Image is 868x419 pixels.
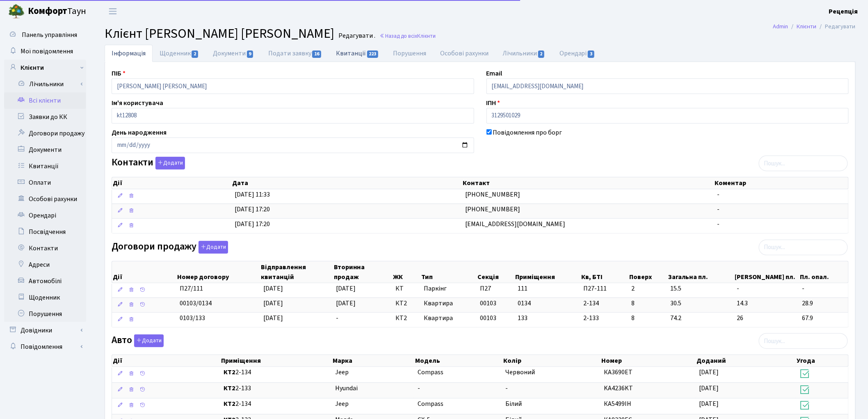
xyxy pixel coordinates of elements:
[28,5,67,18] b: Комфорт
[424,299,473,308] span: Квартира
[176,261,260,283] th: Номер договору
[799,261,848,283] th: Пл. опал.
[518,284,528,293] span: 111
[424,314,473,323] span: Квартира
[4,256,86,273] a: Адреси
[224,399,329,409] span: 2-134
[196,239,228,254] a: Додати
[506,368,535,377] span: Червоний
[224,368,236,377] b: КТ2
[180,299,212,308] span: 00103/0134
[759,240,848,255] input: Пошук...
[628,261,667,283] th: Поверх
[737,299,796,308] span: 14.3
[337,32,375,40] small: Редагувати .
[506,399,522,408] span: Білий
[506,384,508,393] span: -
[112,261,176,283] th: Дії
[802,299,845,308] span: 28.9
[312,50,321,58] span: 16
[112,334,164,347] label: Авто
[580,261,628,283] th: Кв, БТІ
[153,156,185,170] a: Додати
[4,158,86,174] a: Квитанції
[4,174,86,191] a: Оплати
[829,7,858,16] a: Рецепція
[333,261,392,283] th: Вторинна продаж
[817,22,856,31] li: Редагувати
[496,45,553,62] a: Лічильники
[417,32,436,40] span: Клієнти
[4,207,86,224] a: Орендарі
[714,177,849,189] th: Коментар
[487,69,503,78] label: Email
[773,22,788,31] a: Admin
[112,177,231,189] th: Дії
[134,334,164,347] button: Авто
[4,125,86,142] a: Договори продажу
[759,333,848,349] input: Пошук...
[717,190,720,199] span: -
[487,98,500,108] label: ІПН
[796,355,849,366] th: Угода
[199,241,228,254] button: Договори продажу
[4,339,86,355] a: Повідомлення
[192,50,198,58] span: 2
[235,205,270,214] span: [DATE] 17:20
[367,50,379,58] span: 223
[263,284,283,293] span: [DATE]
[261,45,329,62] a: Подати заявку
[4,240,86,256] a: Контакти
[829,7,858,16] b: Рецепція
[392,261,420,283] th: ЖК
[155,157,185,169] button: Контакти
[263,314,283,323] span: [DATE]
[105,24,334,43] span: Клієнт [PERSON_NAME] [PERSON_NAME]
[112,241,228,254] label: Договори продажу
[335,368,349,377] span: Jeep
[699,368,719,377] span: [DATE]
[112,355,221,366] th: Дії
[395,314,417,323] span: КТ2
[180,284,203,293] span: П27/111
[235,220,270,229] span: [DATE] 17:20
[103,5,123,18] button: Переключити навігацію
[379,32,436,40] a: Назад до всіхКлієнти
[224,384,236,393] b: КТ2
[335,399,349,408] span: Jeep
[584,299,625,308] span: 2-134
[503,355,601,366] th: Колір
[604,384,633,393] span: KA4236KT
[632,314,664,323] span: 8
[465,220,565,229] span: [EMAIL_ADDRESS][DOMAIN_NAME]
[28,5,86,18] span: Таун
[395,284,417,293] span: КТ
[604,368,633,377] span: КА3690ЕТ
[420,261,477,283] th: Тип
[802,314,845,323] span: 67.9
[395,299,417,308] span: КТ2
[4,224,86,240] a: Посвідчення
[418,384,420,393] span: -
[465,190,520,199] span: [PHONE_NUMBER]
[671,299,731,308] span: 30.5
[584,284,625,293] span: П27-111
[112,157,185,169] label: Контакти
[797,22,817,31] a: Клієнти
[553,45,602,62] a: Орендарі
[734,261,799,283] th: [PERSON_NAME] пл.
[601,355,696,366] th: Номер
[4,142,86,158] a: Документи
[414,355,503,366] th: Модель
[465,205,520,214] span: [PHONE_NUMBER]
[699,399,719,408] span: [DATE]
[180,314,205,323] span: 0103/133
[22,30,77,39] span: Панель управління
[493,128,562,137] label: Повідомлення про борг
[247,50,254,58] span: 9
[4,109,86,125] a: Заявки до КК
[588,50,594,58] span: 3
[4,191,86,207] a: Особові рахунки
[4,60,86,76] a: Клієнти
[667,261,734,283] th: Загальна пл.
